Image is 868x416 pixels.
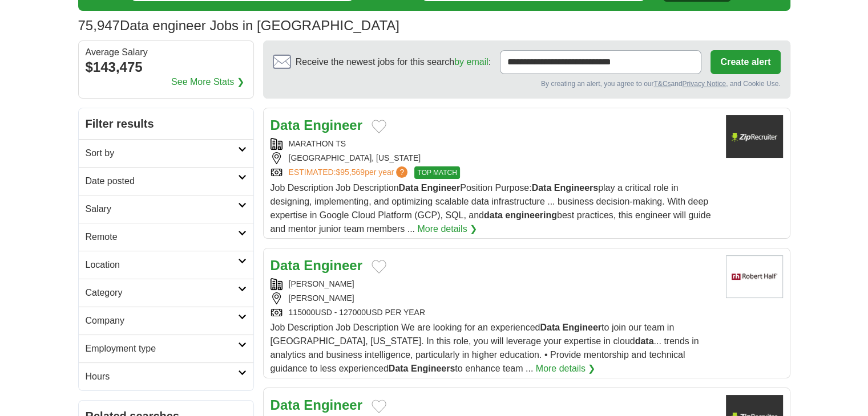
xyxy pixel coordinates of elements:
[271,152,717,164] div: [GEOGRAPHIC_DATA], [US_STATE]
[79,307,253,335] a: Company
[536,362,596,376] a: More details ❯
[271,117,300,133] strong: Data
[414,166,459,179] span: TOP MATCH
[372,399,386,413] button: Add to favorite jobs
[653,80,671,88] a: T&Cs
[271,138,717,150] div: MARATHON TS
[273,79,781,89] div: By creating an alert, you agree to our and , and Cookie Use.
[417,222,477,236] a: More details ❯
[399,183,419,193] strong: Data
[171,75,244,89] a: See More Stats ❯
[86,48,247,57] div: Average Salary
[86,314,238,328] h2: Company
[304,397,362,413] strong: Engineer
[79,195,253,223] a: Salary
[79,335,253,362] a: Employment type
[79,139,253,167] a: Sort by
[86,286,238,300] h2: Category
[86,202,238,216] h2: Salary
[271,292,717,304] div: [PERSON_NAME]
[86,342,238,356] h2: Employment type
[540,323,560,332] strong: Data
[454,57,488,67] a: by email
[271,117,362,133] a: Data Engineer
[532,183,552,193] strong: Data
[79,108,253,139] h2: Filter results
[86,146,238,160] h2: Sort by
[389,364,409,373] strong: Data
[372,260,386,274] button: Add to favorite jobs
[304,117,362,133] strong: Engineer
[289,279,354,288] a: [PERSON_NAME]
[289,166,410,179] a: ESTIMATED:$95,569per year?
[86,258,238,272] h2: Location
[86,174,238,188] h2: Date posted
[78,15,120,36] span: 75,947
[726,255,783,298] img: Robert Half logo
[79,362,253,390] a: Hours
[271,307,717,319] div: 115000USD - 127000USD PER YEAR
[79,251,253,279] a: Location
[396,166,407,178] span: ?
[484,210,503,220] strong: data
[271,183,711,234] span: Job Description Job Description Position Purpose: play a critical role in designing, implementing...
[554,183,598,193] strong: Engineers
[682,80,726,88] a: Privacy Notice
[79,167,253,195] a: Date posted
[635,336,654,346] strong: data
[79,223,253,251] a: Remote
[296,55,491,69] span: Receive the newest jobs for this search :
[726,115,783,158] img: Company logo
[79,279,253,307] a: Category
[710,50,780,74] button: Create alert
[271,258,300,273] strong: Data
[304,258,362,273] strong: Engineer
[86,370,238,384] h2: Hours
[86,230,238,244] h2: Remote
[372,120,386,133] button: Add to favorite jobs
[411,364,455,373] strong: Engineers
[421,183,460,193] strong: Engineer
[271,397,300,413] strong: Data
[336,168,365,177] span: $95,569
[271,323,699,373] span: Job Description Job Description We are looking for an experienced to join our team in [GEOGRAPHIC...
[271,397,362,413] a: Data Engineer
[505,210,557,220] strong: engineering
[271,258,362,273] a: Data Engineer
[562,323,601,332] strong: Engineer
[78,18,399,33] h1: Data engineer Jobs in [GEOGRAPHIC_DATA]
[86,57,247,78] div: $143,475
